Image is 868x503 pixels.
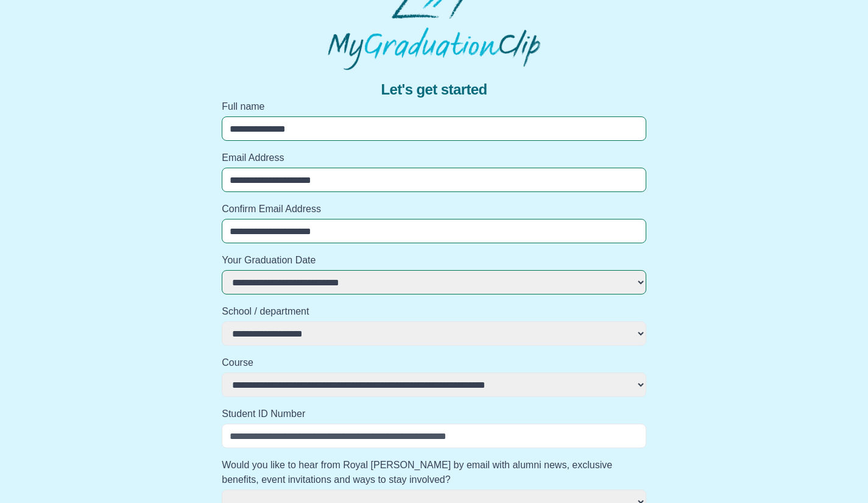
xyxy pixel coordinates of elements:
[222,99,646,114] label: Full name
[222,253,646,268] label: Your Graduation Date
[222,304,646,319] label: School / department
[222,202,646,216] label: Confirm Email Address
[222,407,646,421] label: Student ID Number
[222,355,646,370] label: Course
[222,151,646,165] label: Email Address
[222,458,646,487] label: Would you like to hear from Royal [PERSON_NAME] by email with alumni news, exclusive benefits, ev...
[381,80,487,99] span: Let's get started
